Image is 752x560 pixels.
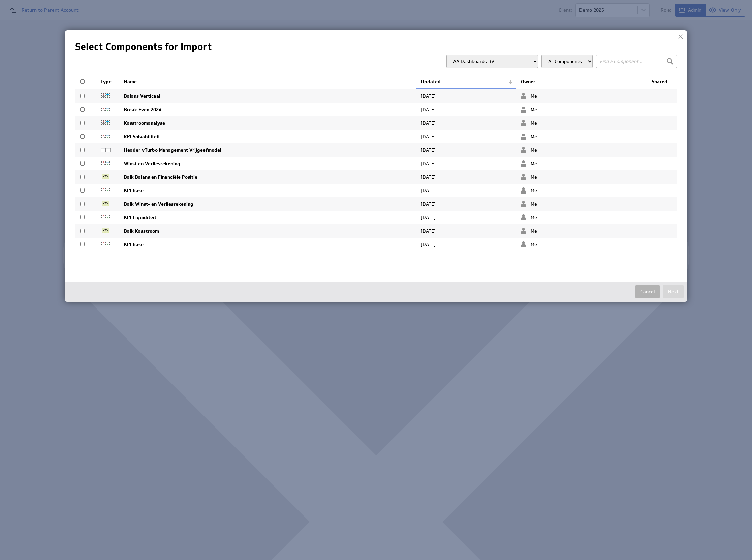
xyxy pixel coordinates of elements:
span: Me [521,160,537,167]
td: Break Even 2024 [119,103,416,116]
img: icon-panel_grid.png [100,106,111,112]
th: Name [119,75,416,89]
span: Mar 4, 2024 4:09 PM [421,134,436,140]
td: Balans Verticaal [119,89,416,103]
span: Mar 4, 2024 11:26 AM [421,241,436,247]
input: Find a Component... [596,55,677,68]
span: Mar 4, 2024 11:27 AM [421,160,436,167]
th: Owner [516,75,646,89]
img: icon-panel_grid.png [100,133,111,139]
td: Balk Kasstroom [119,224,416,238]
td: KPI Base [119,238,416,251]
th: Type [95,75,119,89]
span: Me [521,107,537,113]
button: Next [663,285,684,298]
img: icon-panel_grid.png [100,93,111,98]
img: icon-html_tpl2.png [100,201,111,206]
button: Cancel [635,285,660,298]
img: icon-panel_grid.png [100,214,111,219]
span: Mar 4, 2024 11:26 AM [421,214,436,220]
span: Me [521,120,537,126]
td: Balk Winst- en Verliesrekening [119,197,416,211]
img: icon-panel_grid.png [100,241,111,246]
td: Balk Balans en Financiële Positie [119,170,416,184]
span: Me [521,214,537,220]
img: icon-panel_grid.png [100,160,111,166]
span: Me [521,201,537,207]
img: icon-table.png [100,147,111,152]
td: KPI Liquiditeit [119,211,416,224]
span: Mar 4, 2024 11:26 AM [421,174,436,180]
th: Updated [416,75,516,89]
span: Me [521,174,537,180]
td: Kasstroomanalyse [119,116,416,130]
span: Me [521,187,537,194]
span: Me [521,134,537,140]
td: KPI Solvabiliteit [119,130,416,143]
span: Mar 5, 2024 12:44 PM [421,120,436,126]
td: Winst en Verliesrekening [119,157,416,170]
th: Shared [647,75,677,89]
img: icon-panel_grid.png [100,120,111,125]
span: Mar 4, 2024 11:26 AM [421,228,436,234]
span: May 27, 2024 10:44 AM [421,93,436,99]
img: icon-html_tpl2.png [100,228,111,233]
h1: Select Components for Import [75,40,677,53]
span: Mar 4, 2024 11:26 AM [421,187,436,194]
span: Mar 4, 2024 11:50 AM [421,147,436,153]
span: Me [521,228,537,234]
span: Mar 5, 2024 1:05 PM [421,107,436,113]
img: icon-panel_grid.png [100,187,111,193]
td: KPI Base [119,184,416,197]
span: Me [521,93,537,99]
img: icon-html_tpl2.png [100,174,111,179]
td: Header vTurbo Management Vrijgeefmodel [119,143,416,157]
span: Me [521,147,537,153]
span: Me [521,241,537,247]
span: Mar 4, 2024 11:26 AM [421,201,436,207]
